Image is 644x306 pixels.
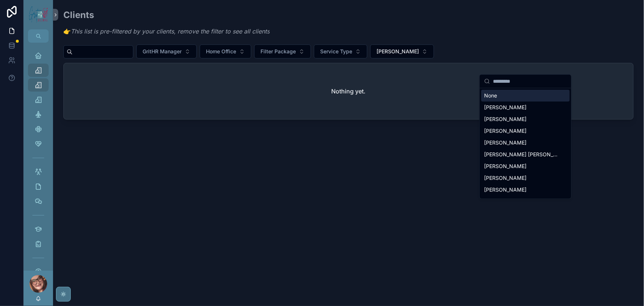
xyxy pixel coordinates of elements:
[63,27,270,36] p: 👉
[481,90,570,102] div: None
[136,45,197,58] button: Select Button
[200,45,251,58] button: Select Button
[484,151,558,158] span: [PERSON_NAME] [PERSON_NAME]
[332,87,366,96] h2: Nothing yet.
[484,139,526,146] span: [PERSON_NAME]
[480,88,571,199] div: Suggestions
[320,48,352,55] span: Service Type
[484,163,526,170] span: [PERSON_NAME]
[206,48,236,55] span: Home Office
[484,186,526,193] span: [PERSON_NAME]
[63,9,270,21] h2: Clients
[484,115,526,123] span: [PERSON_NAME]
[370,45,434,58] button: Select Button
[260,48,296,55] span: Filter Package
[254,45,311,58] button: Select Button
[484,104,526,111] span: [PERSON_NAME]
[71,28,270,35] em: This list is pre-filtered by your clients, remove the filter to see all clients
[314,45,367,58] button: Select Button
[28,4,49,26] img: App logo
[484,198,526,205] span: [PERSON_NAME]
[377,48,419,55] span: [PERSON_NAME]
[484,127,526,135] span: [PERSON_NAME]
[143,48,182,55] span: GritHR Manager
[24,43,53,271] div: scrollable content
[484,174,526,182] span: [PERSON_NAME]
